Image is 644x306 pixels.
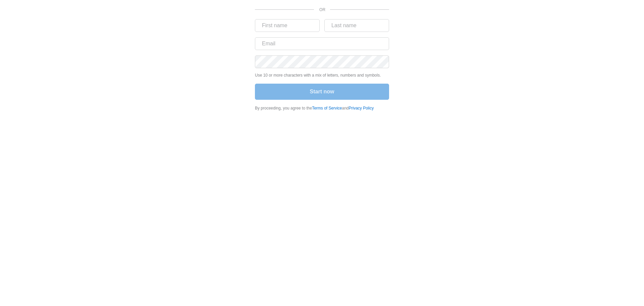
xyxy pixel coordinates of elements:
[255,72,389,78] p: Use 10 or more characters with a mix of letters, numbers and symbols.
[255,37,389,50] input: Email
[255,19,320,32] input: First name
[324,19,389,32] input: Last name
[319,7,322,13] p: OR
[312,106,342,111] a: Terms of Service
[349,106,374,111] a: Privacy Policy
[255,105,389,111] div: By proceeding, you agree to the and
